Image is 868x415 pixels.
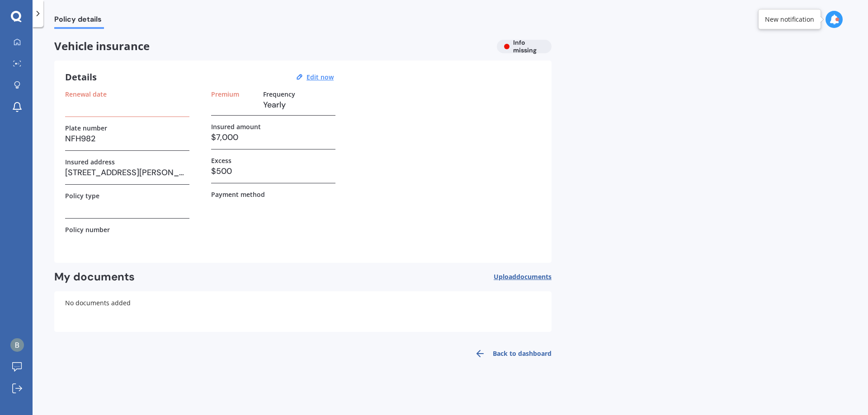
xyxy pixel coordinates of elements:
[211,191,265,198] label: Payment method
[54,15,104,27] span: Policy details
[65,226,110,233] label: Policy number
[54,270,135,284] h2: My documents
[65,124,107,132] label: Plate number
[263,98,335,112] h3: Yearly
[65,71,97,83] h3: Details
[516,272,552,281] span: documents
[65,158,115,166] label: Insured address
[54,291,552,332] div: No documents added
[469,343,552,364] a: Back to dashboard
[263,90,295,98] label: Frequency
[65,90,107,98] label: Renewal date
[211,157,231,164] label: Excess
[304,73,336,81] button: Edit now
[65,132,189,145] h3: NFH982
[211,123,261,131] label: Insured amount
[765,15,814,24] div: New notification
[211,164,335,178] h3: $500
[65,192,99,200] label: Policy type
[211,90,239,98] label: Premium
[211,131,335,144] h3: $7,000
[54,40,490,53] span: Vehicle insurance
[65,166,189,179] h3: [STREET_ADDRESS][PERSON_NAME]
[10,338,24,352] img: ACg8ocIf2N66Oj2oWq8b_cLP4FGjxzI1V_W1jyihbBvV1YFzCiHlgA=s96-c
[307,73,334,81] u: Edit now
[494,270,552,284] button: Uploaddocuments
[494,273,552,280] span: Upload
